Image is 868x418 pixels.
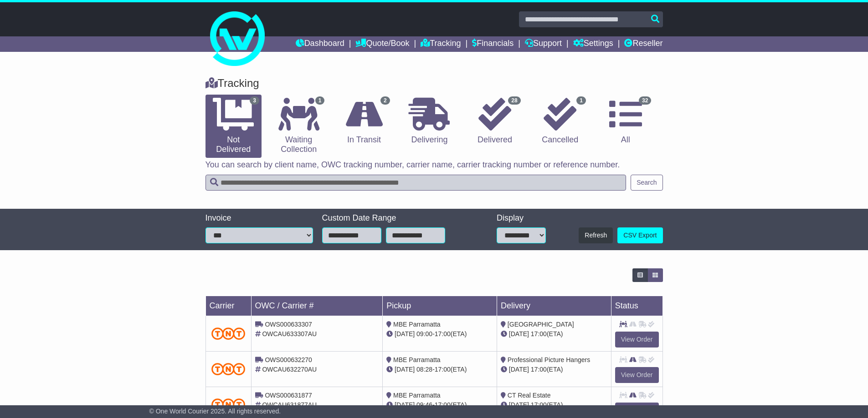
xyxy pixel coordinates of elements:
[501,400,607,410] div: (ETA)
[395,330,415,337] span: [DATE]
[393,392,440,399] span: MBE Parramatta
[205,213,313,223] div: Invoice
[251,296,383,316] td: OWC / Carrier #
[262,366,317,373] span: OWCAU632270AU
[395,401,415,408] span: [DATE]
[395,366,415,373] span: [DATE]
[525,36,562,52] a: Support
[472,36,514,52] a: Financials
[149,408,281,415] span: © One World Courier 2025. All rights reserved.
[531,366,547,373] span: 17:00
[296,36,344,52] a: Dashboard
[386,329,493,339] div: - (ETA)
[631,175,663,191] button: Search
[509,330,529,337] span: [DATE]
[271,95,327,158] a: 1 Waiting Collection
[416,401,432,408] span: 09:46
[508,392,551,399] span: CT Real Estate
[576,96,586,105] span: 1
[265,392,312,399] span: OWS000631877
[435,401,451,408] span: 17:00
[336,95,392,148] a: 2 In Transit
[211,398,246,411] img: TNT_Domestic.png
[508,321,574,328] span: [GEOGRAPHIC_DATA]
[250,96,259,105] span: 3
[265,356,312,363] span: OWS000632270
[386,365,493,374] div: - (ETA)
[497,213,546,223] div: Display
[393,356,440,363] span: MBE Parramatta
[639,96,651,105] span: 32
[624,36,663,52] a: Reseller
[416,330,432,337] span: 09:00
[611,296,663,316] td: Status
[497,296,611,316] td: Delivery
[597,95,653,148] a: 32 All
[322,213,468,223] div: Custom Date Range
[416,366,432,373] span: 08:28
[315,96,325,105] span: 1
[211,363,246,375] img: TNT_Domestic.png
[579,227,613,243] button: Refresh
[508,96,520,105] span: 28
[531,401,547,408] span: 17:00
[383,296,497,316] td: Pickup
[386,400,493,410] div: - (ETA)
[615,332,659,347] a: View Order
[509,366,529,373] span: [DATE]
[617,227,663,243] a: CSV Export
[501,365,607,374] div: (ETA)
[265,321,312,328] span: OWS000633307
[501,329,607,339] div: (ETA)
[467,95,523,148] a: 28 Delivered
[509,401,529,408] span: [DATE]
[380,96,390,105] span: 2
[201,77,668,90] div: Tracking
[205,296,251,316] td: Carrier
[205,95,262,158] a: 3 Not Delivered
[262,330,317,337] span: OWCAU633307AU
[205,160,663,170] p: You can search by client name, OWC tracking number, carrier name, carrier tracking number or refe...
[532,95,588,148] a: 1 Cancelled
[573,36,613,52] a: Settings
[211,327,246,340] img: TNT_Domestic.png
[262,401,317,408] span: OWCAU631877AU
[421,36,461,52] a: Tracking
[531,330,547,337] span: 17:00
[435,366,451,373] span: 17:00
[401,95,457,148] a: Delivering
[355,36,409,52] a: Quote/Book
[615,367,659,383] a: View Order
[393,321,440,328] span: MBE Parramatta
[435,330,451,337] span: 17:00
[508,356,590,363] span: Professional Picture Hangers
